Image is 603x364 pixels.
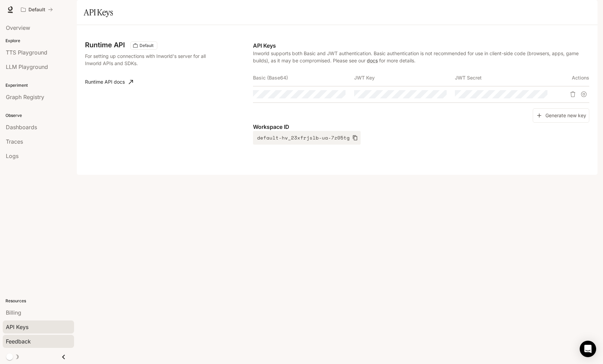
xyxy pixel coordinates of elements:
[28,7,45,13] p: Default
[580,341,596,357] div: Open Intercom Messenger
[253,41,589,50] p: API Keys
[85,41,125,48] h3: Runtime API
[82,75,136,89] a: Runtime API docs
[455,70,556,86] th: JWT Secret
[253,70,354,86] th: Basic (Base64)
[367,58,378,63] a: docs
[578,89,589,100] button: Suspend API key
[354,70,455,86] th: JWT Key
[253,50,589,64] p: Inworld supports both Basic and JWT authentication. Basic authentication is not recommended for u...
[130,41,157,50] div: These keys will apply to your current workspace only
[18,3,56,16] button: All workspaces
[567,89,578,100] button: Delete API key
[533,108,589,123] button: Generate new key
[84,5,113,19] h1: API Keys
[137,43,156,49] span: Default
[85,52,207,67] p: For setting up connections with Inworld's server for all Inworld APIs and SDKs.
[556,70,589,86] th: Actions
[253,123,589,131] p: Workspace ID
[253,131,361,145] button: default-hv_23xfrjslb-ua-7z05tg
